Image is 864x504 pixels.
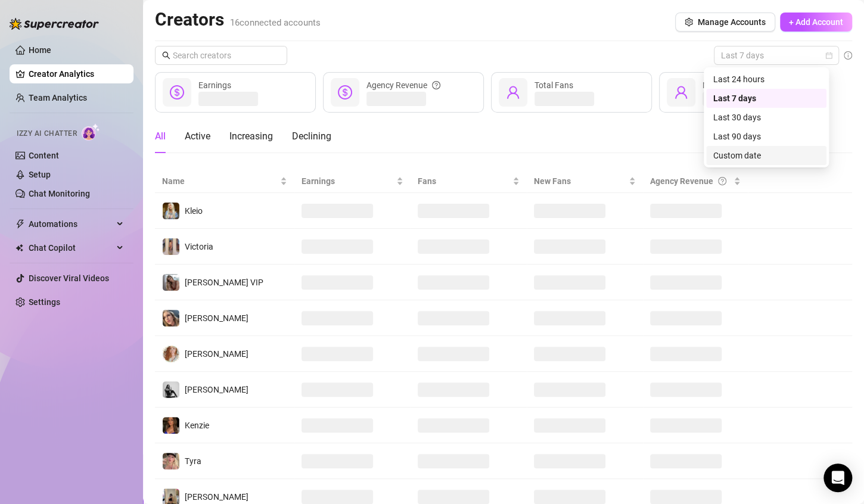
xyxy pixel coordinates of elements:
span: info-circle [844,51,852,60]
button: + Add Account [780,13,852,32]
span: Total Fans [534,80,573,90]
img: Victoria [163,238,179,255]
span: user [674,85,688,99]
div: Declining [292,129,331,144]
span: question-circle [718,175,726,188]
a: Setup [29,170,51,179]
img: Kleio [163,203,179,219]
a: Content [29,151,59,160]
span: Manage Accounts [698,17,766,27]
div: Last 24 hours [713,73,819,86]
img: Tyra [163,453,179,469]
span: New Fans [534,175,626,188]
span: user [506,85,520,99]
div: Last 30 days [713,111,819,124]
div: Last 90 days [706,127,826,146]
button: Manage Accounts [675,13,775,32]
span: Automations [29,214,113,234]
span: search [162,51,170,60]
th: New Fans [527,170,643,193]
div: Increasing [229,129,273,144]
th: Earnings [294,170,411,193]
div: Last 24 hours [706,70,826,89]
div: Last 90 days [713,130,819,143]
img: Grace Hunt [163,381,179,398]
div: Open Intercom Messenger [823,463,852,492]
span: 16 connected accounts [230,17,321,28]
img: Kenzie [163,417,179,434]
div: Last 30 days [706,108,826,127]
div: Custom date [706,146,826,165]
span: [PERSON_NAME] [185,385,248,394]
img: AI Chatter [82,123,100,141]
span: Fans [418,175,510,188]
a: Discover Viral Videos [29,273,109,283]
span: Earnings [198,80,231,90]
th: Fans [411,170,527,193]
a: Chat Monitoring [29,189,90,198]
span: Kleio [185,206,203,216]
a: Creator Analytics [29,64,124,83]
div: All [155,129,166,144]
span: [PERSON_NAME] [185,313,248,323]
span: Kenzie [185,421,209,430]
span: dollar-circle [170,85,184,99]
span: dollar-circle [338,85,352,99]
span: setting [685,18,693,26]
img: Kat Hobbs VIP [163,274,179,291]
div: Active [185,129,210,144]
span: [PERSON_NAME] [185,492,248,502]
span: calendar [825,52,832,59]
span: Earnings [302,175,394,188]
a: Home [29,45,51,55]
a: Settings [29,297,60,307]
span: Izzy AI Chatter [17,128,77,139]
h2: Creators [155,8,321,31]
th: Name [155,170,294,193]
div: Last 7 days [706,89,826,108]
img: Chat Copilot [15,244,23,252]
span: Name [162,175,278,188]
img: Kat Hobbs [163,310,179,326]
img: Amy Pond [163,346,179,362]
span: question-circle [432,79,440,92]
span: [PERSON_NAME] [185,349,248,359]
div: Agency Revenue [650,175,731,188]
img: logo-BBDzfeDw.svg [10,18,99,30]
span: Victoria [185,242,213,251]
span: thunderbolt [15,219,25,229]
span: New Fans [703,80,739,90]
span: Tyra [185,456,201,466]
input: Search creators [173,49,271,62]
span: [PERSON_NAME] VIP [185,278,263,287]
span: Chat Copilot [29,238,113,257]
div: Last 7 days [713,92,819,105]
span: + Add Account [789,17,843,27]
a: Team Analytics [29,93,87,102]
span: Last 7 days [721,46,832,64]
div: Custom date [713,149,819,162]
div: Agency Revenue [366,79,440,92]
